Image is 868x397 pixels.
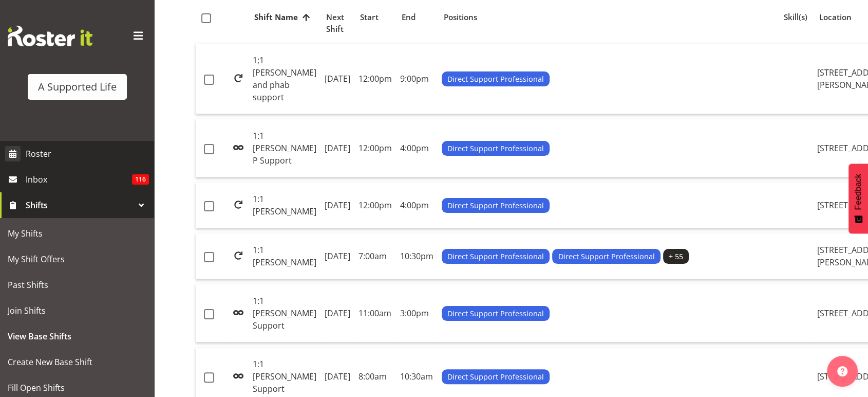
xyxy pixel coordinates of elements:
span: + 55 [669,251,683,262]
span: Direct Support Professional [447,308,544,319]
span: Feedback [854,174,863,210]
span: Direct Support Professional [558,251,655,262]
span: View Base Shifts [8,329,146,344]
span: Create New Base Shift [8,354,146,370]
td: [DATE] [320,119,354,177]
td: [DATE] [320,284,354,342]
span: Fill Open Shifts [8,380,146,395]
img: help-xxl-2.png [837,366,847,376]
span: Direct Support Professional [447,371,544,383]
span: 116 [132,174,149,185]
span: Shifts [26,197,134,213]
div: A Supported Life [38,79,117,95]
td: 11:00am [354,284,396,342]
span: Start [360,11,379,23]
span: Skill(s) [784,11,807,23]
span: Join Shifts [8,303,146,318]
a: Past Shifts [3,272,152,298]
td: 12:00pm [354,44,396,114]
td: 1:1 [PERSON_NAME] [249,233,320,279]
span: My Shift Offers [8,251,146,267]
td: 9:00pm [396,44,438,114]
td: 3:00pm [396,284,438,342]
img: Rosterit website logo [8,26,92,46]
span: Direct Support Professional [447,200,544,211]
td: 7:00am [354,233,396,279]
td: 12:00pm [354,119,396,177]
span: End [402,11,416,23]
span: Inbox [26,172,132,187]
span: Next Shift [326,11,348,35]
td: [DATE] [320,233,354,279]
td: 10:30pm [396,233,438,279]
td: [DATE] [320,44,354,114]
a: Join Shifts [3,298,152,323]
span: Shift Name [254,11,298,23]
td: 1:1 [PERSON_NAME] [249,183,320,228]
span: My Shifts [8,226,146,241]
span: Roster [26,146,149,161]
span: Past Shifts [8,277,146,293]
td: 12:00pm [354,183,396,228]
span: Direct Support Professional [447,74,544,85]
td: 1;1 [PERSON_NAME] and phab support [249,44,320,114]
td: 1:1 [PERSON_NAME] Support [249,284,320,342]
a: Create New Base Shift [3,349,152,375]
td: [DATE] [320,183,354,228]
a: My Shifts [3,221,152,246]
span: Direct Support Professional [447,143,544,154]
td: 4:00pm [396,119,438,177]
span: Location [819,11,851,23]
span: Direct Support Professional [447,251,544,262]
a: My Shift Offers [3,246,152,272]
td: 1:1 [PERSON_NAME] P Support [249,119,320,177]
a: View Base Shifts [3,323,152,349]
button: Feedback - Show survey [848,164,868,233]
span: Positions [443,11,477,23]
td: 4:00pm [396,183,438,228]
